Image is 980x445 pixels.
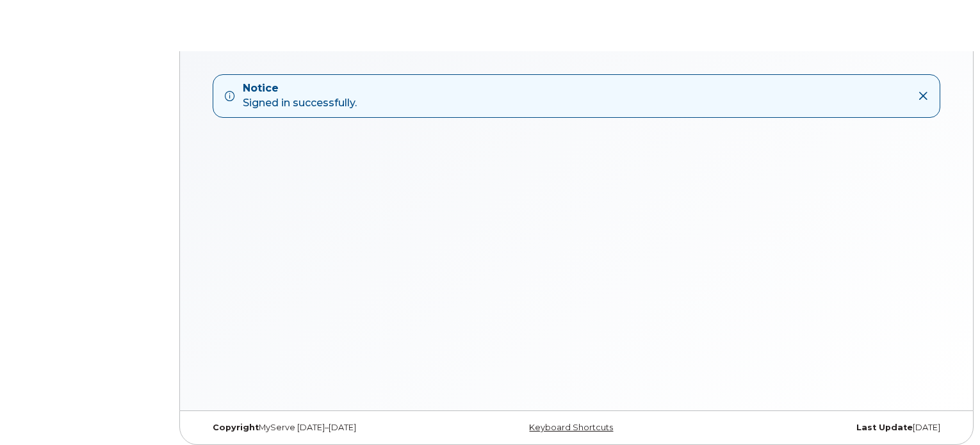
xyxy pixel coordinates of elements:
strong: Copyright [213,423,259,432]
div: Signed in successfully. [243,81,357,111]
strong: Last Update [856,423,913,432]
div: [DATE] [701,423,950,433]
div: MyServe [DATE]–[DATE] [203,423,452,433]
strong: Notice [243,81,357,96]
a: Keyboard Shortcuts [529,423,613,432]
